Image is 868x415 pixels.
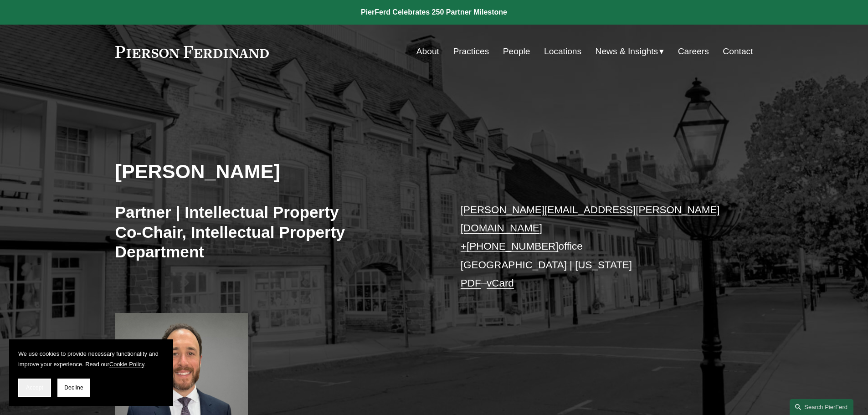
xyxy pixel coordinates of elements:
[723,43,753,60] a: Contact
[461,277,481,289] a: PDF
[109,361,144,368] a: Cookie Policy
[467,241,559,252] a: [PHONE_NUMBER]
[26,384,43,391] span: Accept
[596,44,658,60] span: News & Insights
[503,43,530,60] a: People
[18,379,51,397] button: Accept
[461,204,720,234] a: [PERSON_NAME][EMAIL_ADDRESS][PERSON_NAME][DOMAIN_NAME]
[18,348,164,369] p: We use cookies to provide necessary functionality and improve your experience. Read our .
[461,201,726,293] p: office [GEOGRAPHIC_DATA] | [US_STATE] –
[453,43,489,60] a: Practices
[596,43,664,60] a: folder dropdown
[416,43,439,60] a: About
[790,399,853,415] a: Search this site
[57,379,90,397] button: Decline
[115,202,434,262] h3: Partner | Intellectual Property Co-Chair, Intellectual Property Department
[115,159,434,183] h2: [PERSON_NAME]
[64,384,83,391] span: Decline
[461,241,467,252] a: +
[544,43,581,60] a: Locations
[487,277,514,289] a: vCard
[678,43,709,60] a: Careers
[9,339,173,406] section: Cookie banner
